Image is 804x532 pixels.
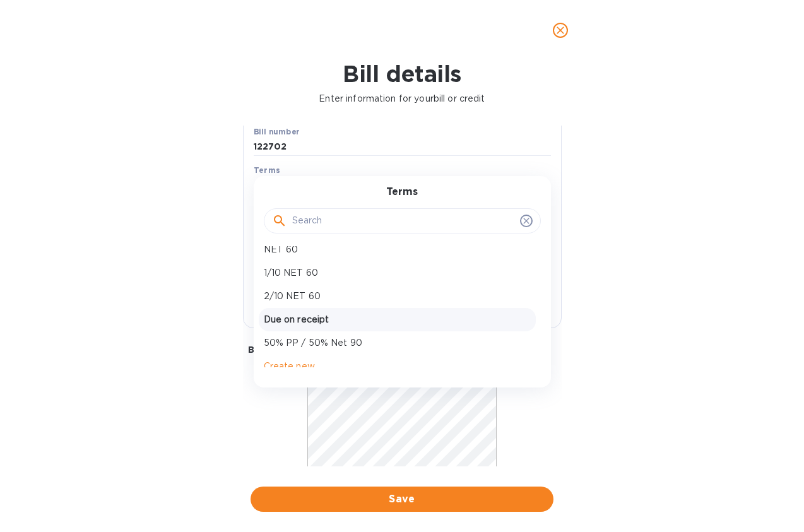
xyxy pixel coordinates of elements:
[254,138,551,157] input: Enter bill number
[292,211,515,230] input: Search
[251,487,553,512] button: Save
[545,15,576,45] button: close
[386,186,418,198] h3: Terms
[254,179,310,192] p: Select terms
[248,343,557,356] p: Bill image
[264,243,531,256] p: NET 60
[264,336,531,350] p: 50% PP / 50% Net 90
[10,92,794,105] p: Enter information for your bill or credit
[10,61,794,87] h1: Bill details
[264,290,531,303] p: 2/10 NET 60
[264,360,531,373] p: Create new
[261,492,543,507] span: Save
[264,313,531,326] p: Due on receipt
[254,165,281,175] b: Terms
[254,128,299,136] label: Bill number
[264,266,531,280] p: 1/10 NET 60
